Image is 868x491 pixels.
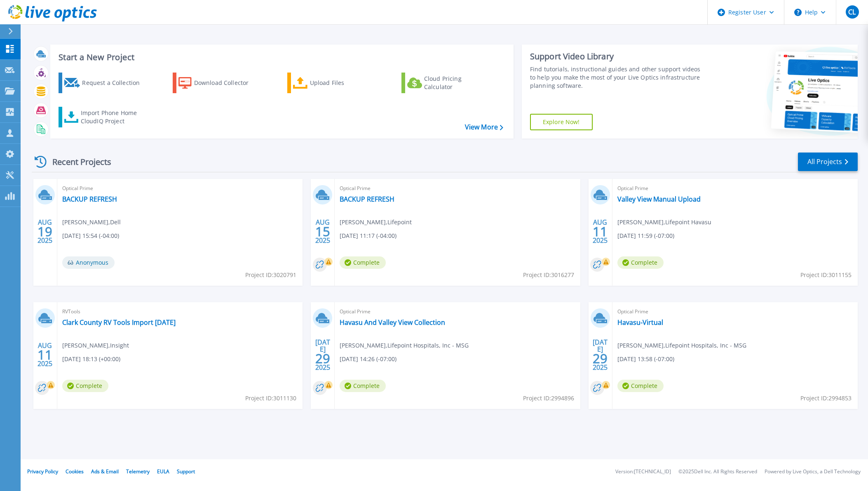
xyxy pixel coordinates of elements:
[401,73,493,93] a: Cloud Pricing Calculator
[62,231,119,240] span: [DATE] 15:54 (-04:00)
[530,51,702,62] div: Support Video Library
[848,9,856,15] span: CL
[678,469,757,475] li: © 2025 Dell Inc. All Rights Reserved
[62,355,120,364] span: [DATE] 18:13 (+00:00)
[62,380,108,392] span: Complete
[592,340,608,370] div: [DATE] 2025
[617,218,711,227] span: [PERSON_NAME] , Lifepoint Havasu
[173,73,265,93] a: Download Collector
[157,468,169,475] a: EULA
[340,256,386,269] span: Complete
[800,270,852,280] span: Project ID: 3011155
[37,216,53,247] div: AUG 2025
[59,53,503,62] h3: Start a New Project
[91,468,119,475] a: Ads & Email
[315,355,330,362] span: 29
[315,340,331,370] div: [DATE] 2025
[66,468,84,475] a: Cookies
[617,231,674,240] span: [DATE] 11:59 (-07:00)
[27,468,58,475] a: Privacy Policy
[592,216,608,247] div: AUG 2025
[617,307,853,316] span: Optical Prime
[62,307,298,316] span: RVTools
[62,256,115,269] span: Anonymous
[798,153,858,171] a: All Projects
[593,355,608,362] span: 29
[81,109,145,125] div: Import Phone Home CloudIQ Project
[465,123,503,131] a: View More
[340,318,445,327] a: Havasu And Valley View Collection
[32,152,122,172] div: Recent Projects
[617,256,664,269] span: Complete
[245,394,296,403] span: Project ID: 3011130
[62,195,117,203] a: BACKUP REFRESH
[340,184,575,193] span: Optical Prime
[765,469,861,475] li: Powered by Live Optics, a Dell Technology
[315,216,331,247] div: AUG 2025
[593,228,608,235] span: 11
[523,270,574,280] span: Project ID: 3016277
[340,307,575,316] span: Optical Prime
[62,184,298,193] span: Optical Prime
[194,75,260,91] div: Download Collector
[617,355,674,364] span: [DATE] 13:58 (-07:00)
[59,73,150,93] a: Request a Collection
[617,318,663,327] a: Havasu-Virtual
[177,468,195,475] a: Support
[62,341,129,350] span: [PERSON_NAME] , Insight
[340,380,386,392] span: Complete
[38,351,52,358] span: 11
[287,73,379,93] a: Upload Files
[340,341,469,350] span: [PERSON_NAME] , Lifepoint Hospitals, Inc - MSG
[340,218,412,227] span: [PERSON_NAME] , Lifepoint
[530,65,702,90] div: Find tutorials, instructional guides and other support videos to help you make the most of your L...
[424,75,490,91] div: Cloud Pricing Calculator
[38,228,52,235] span: 19
[615,469,671,475] li: Version: [TECHNICAL_ID]
[617,341,746,350] span: [PERSON_NAME] , Lifepoint Hospitals, Inc - MSG
[310,75,376,91] div: Upload Files
[62,318,176,327] a: Clark County RV Tools Import [DATE]
[530,114,593,130] a: Explore Now!
[82,75,148,91] div: Request a Collection
[617,380,664,392] span: Complete
[126,468,150,475] a: Telemetry
[523,394,574,403] span: Project ID: 2994896
[340,195,394,203] a: BACKUP REFRESH
[617,184,853,193] span: Optical Prime
[617,195,701,203] a: Valley View Manual Upload
[245,270,296,280] span: Project ID: 3020791
[37,340,53,370] div: AUG 2025
[315,228,330,235] span: 15
[800,394,852,403] span: Project ID: 2994853
[62,218,121,227] span: [PERSON_NAME] , Dell
[340,355,396,364] span: [DATE] 14:26 (-07:00)
[340,231,396,240] span: [DATE] 11:17 (-04:00)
